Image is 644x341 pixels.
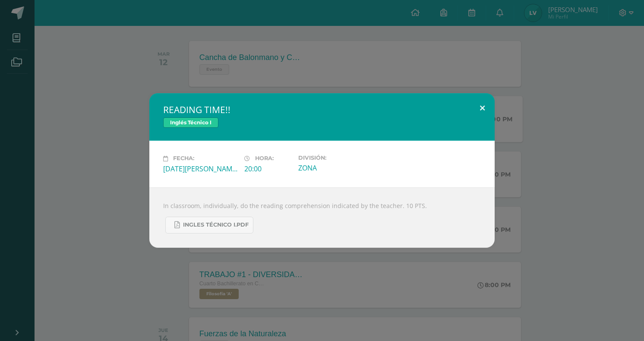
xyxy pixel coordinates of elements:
[165,217,253,234] a: INGLES TÉCNICO I.pdf
[255,155,274,162] span: Hora:
[244,164,291,174] div: 20:00
[183,221,249,228] span: INGLES TÉCNICO I.pdf
[470,93,495,123] button: Close (Esc)
[149,187,495,248] div: In classroom, individually, do the reading comprehension indicated by the teacher. 10 PTS.
[298,155,373,161] label: División:
[163,164,237,174] div: [DATE][PERSON_NAME]
[163,104,481,116] h2: READING TIME!!
[298,163,373,173] div: ZONA
[163,117,218,128] span: Inglés Técnico I
[173,155,194,162] span: Fecha:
